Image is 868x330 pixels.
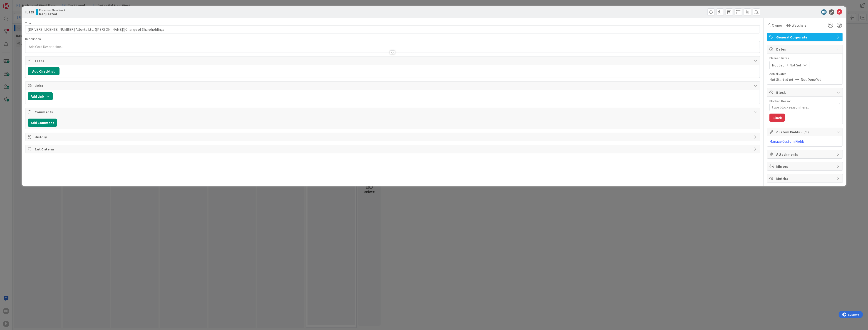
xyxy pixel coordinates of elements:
[35,134,752,140] span: History
[776,129,834,135] span: Custom Fields
[772,23,782,28] span: Owner
[25,21,31,25] label: Title
[776,176,834,181] span: Metrics
[776,46,834,52] span: Dates
[28,67,60,75] button: Add Checklist
[35,146,752,152] span: Exit Criteria
[35,83,752,88] span: Links
[39,8,66,12] span: Potential New Work
[776,152,834,157] span: Attachments
[25,9,34,15] span: ID
[28,92,53,100] button: Add Link
[769,139,804,144] a: Manage Custom Fields
[25,37,41,41] span: Description
[772,62,784,68] span: Not Set
[769,71,840,76] span: Actual Dates
[39,12,66,16] b: Requested
[35,109,752,115] span: Comments
[776,164,834,169] span: Mirrors
[769,77,794,82] span: Not Started Yet
[801,77,821,82] span: Not Done Yet
[35,58,752,63] span: Tasks
[776,90,834,95] span: Block
[769,114,785,122] button: Block
[10,1,21,6] span: Support
[769,99,791,103] label: Blocked Reason
[769,56,840,61] span: Planned Dates
[29,10,34,14] b: 195
[789,62,801,68] span: Not Set
[25,25,760,33] input: type card name here...
[801,130,809,134] span: ( 0/0 )
[776,34,834,40] span: General Corporate
[792,23,806,28] span: Watchers
[28,119,57,127] button: Add Comment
